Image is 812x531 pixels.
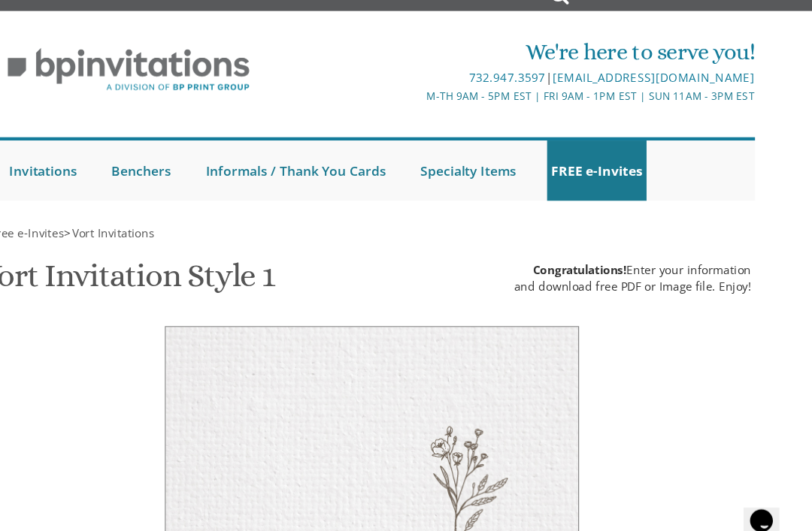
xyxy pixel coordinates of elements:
span: Vort Invitations [129,230,205,244]
span: Free e-Invites [54,230,122,244]
div: | [289,85,759,103]
h1: Vort Invitation Style 1 [45,260,317,304]
iframe: chat widget [749,471,797,516]
a: Informals / Thank You Cards [249,152,423,207]
span: Congratulations! [554,264,641,278]
a: 732.947.3597 [495,86,566,101]
div: and download free PDF or Image file. Enjoy! [537,279,756,294]
a: Free e-Invites [53,230,122,244]
a: My Cart [586,2,667,32]
a: Benchers [162,152,226,207]
div: Enter your information [537,264,756,279]
a: [EMAIL_ADDRESS][DOMAIN_NAME] [573,86,759,101]
div: Please join us for the vort of our dear children [246,511,566,528]
span: > [122,230,205,244]
a: Vort Invitations [128,230,205,244]
a: Invitations [68,152,138,207]
a: Specialty Items [447,152,544,207]
div: M-Th 9am - 5pm EST | Fri 9am - 1pm EST | Sun 11am - 3pm EST [289,103,759,119]
a: FREE e-Invites [568,152,660,207]
div: We're here to serve you! [289,55,759,85]
img: BP Invitation Loft [53,56,311,118]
